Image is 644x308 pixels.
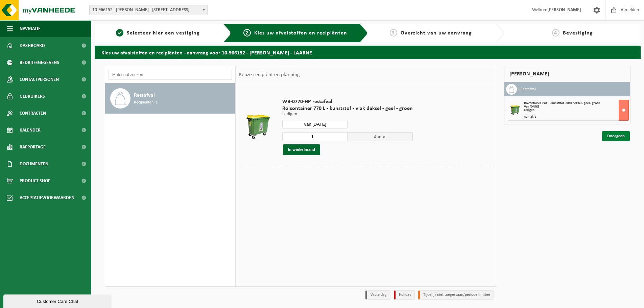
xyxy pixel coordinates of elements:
[282,105,413,112] span: Rolcontainer 770 L - kunststof - vlak deksel - geel - groen
[524,115,628,119] div: Aantal: 1
[524,109,628,112] div: Ledigen
[602,131,630,141] a: Doorgaan
[524,101,600,105] span: Rolcontainer 770 L - kunststof - vlak deksel - geel - groen
[365,290,390,300] li: Vaste dag
[390,29,397,37] span: 3
[20,122,41,139] span: Kalender
[547,7,581,13] strong: [PERSON_NAME]
[134,99,158,106] span: Recipiënten: 1
[20,156,48,172] span: Documenten
[20,189,74,206] span: Acceptatievoorwaarden
[3,293,113,308] iframe: chat widget
[418,290,494,300] li: Tijdelijk niet toegestaan/période limitée
[89,5,208,15] span: 10-966152 - DE MEY SAM - 9270 LAARNE, STEENTJESTRAAT 47
[283,144,320,155] button: In winkelmand
[20,20,41,37] span: Navigatie
[90,5,207,15] span: 10-966152 - DE MEY SAM - 9270 LAARNE, STEENTJESTRAAT 47
[282,98,413,105] span: WB-0770-HP restafval
[20,139,46,156] span: Rapportage
[348,132,413,141] span: Aantal
[524,105,539,109] strong: Van [DATE]
[109,70,232,80] input: Materiaal zoeken
[282,112,413,117] p: Ledigen
[98,29,218,37] a: 1Selecteer hier een vestiging
[282,120,348,128] input: Selecteer datum
[20,172,50,189] span: Product Shop
[394,290,415,300] li: Holiday
[401,30,472,36] span: Overzicht van uw aanvraag
[563,30,593,36] span: Bevestiging
[105,83,235,114] button: Restafval Recipiënten: 1
[552,29,559,37] span: 4
[20,37,45,54] span: Dashboard
[20,105,46,122] span: Contracten
[254,30,347,36] span: Kies uw afvalstoffen en recipiënten
[20,71,59,88] span: Contactpersonen
[520,84,536,95] h3: Restafval
[95,46,641,59] h2: Kies uw afvalstoffen en recipiënten - aanvraag voor 10-966152 - [PERSON_NAME] - LAARNE
[504,66,630,82] div: [PERSON_NAME]
[236,66,303,83] div: Keuze recipiënt en planning
[127,30,200,36] span: Selecteer hier een vestiging
[134,91,155,99] span: Restafval
[20,88,45,105] span: Gebruikers
[20,54,59,71] span: Bedrijfsgegevens
[243,29,251,37] span: 2
[116,29,123,37] span: 1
